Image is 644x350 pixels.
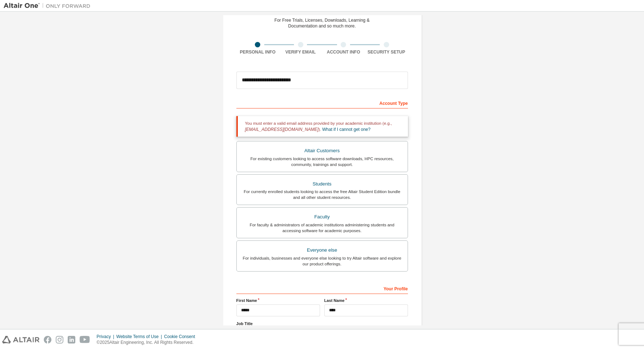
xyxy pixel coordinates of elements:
[116,334,164,340] div: Website Terms of Use
[236,298,320,303] label: First Name
[97,340,199,346] p: © 2025 Altair Engineering, Inc. All Rights Reserved.
[279,49,322,55] div: Verify Email
[236,49,279,55] div: Personal Info
[322,49,365,55] div: Account Info
[322,127,370,132] a: What if I cannot get one?
[97,334,116,340] div: Privacy
[241,189,403,200] div: For currently enrolled students looking to access the free Altair Student Edition bundle and all ...
[241,156,403,167] div: For existing customers looking to access software downloads, HPC resources, community, trainings ...
[241,255,403,267] div: For individuals, businesses and everyone else looking to try Altair software and explore our prod...
[241,245,403,255] div: Everyone else
[241,222,403,234] div: For faculty & administrators of academic institutions administering students and accessing softwa...
[236,97,408,108] div: Account Type
[274,17,370,29] div: For Free Trials, Licenses, Downloads, Learning & Documentation and so much more.
[241,179,403,189] div: Students
[241,146,403,156] div: Altair Customers
[236,282,408,294] div: Your Profile
[241,212,403,222] div: Faculty
[4,2,94,9] img: Altair One
[365,49,408,55] div: Security Setup
[236,116,408,137] div: You must enter a valid email address provided by your academic institution (e.g., ).
[164,334,199,340] div: Cookie Consent
[236,321,408,326] label: Job Title
[80,336,90,343] img: youtube.svg
[245,127,319,132] span: [EMAIL_ADDRESS][DOMAIN_NAME]
[56,336,63,343] img: instagram.svg
[324,298,408,303] label: Last Name
[68,336,75,343] img: linkedin.svg
[2,336,39,343] img: altair_logo.svg
[44,336,51,343] img: facebook.svg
